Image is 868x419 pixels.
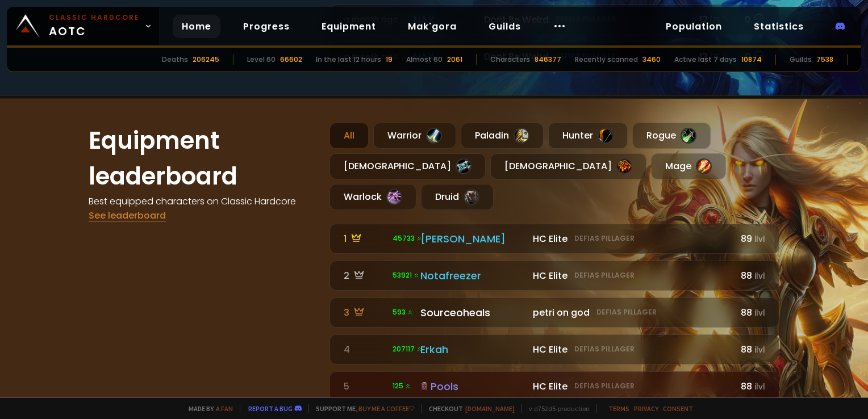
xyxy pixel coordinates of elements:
a: 3 593 Sourceoheals petri on godDefias Pillager88ilvl [329,298,779,328]
a: Consent [663,404,693,413]
div: 2 [344,269,386,283]
span: Support me, [308,404,415,413]
span: 53921 [393,270,420,280]
span: 593 [393,307,414,317]
a: 2 53921 Notafreezer HC EliteDefias Pillager88ilvl [329,261,779,291]
a: Report a bug [248,404,293,413]
div: petri on god [533,305,729,320]
a: Mak'gora [399,15,466,38]
div: HC Elite [533,342,729,357]
div: Erkah [420,342,526,357]
a: 1 45733 [PERSON_NAME] HC EliteDefias Pillager89ilvl [329,224,779,254]
div: 19 [386,55,393,65]
div: Recently scanned [575,55,638,65]
div: Mage [651,153,726,179]
a: Statistics [745,15,813,38]
div: Level 60 [247,55,276,65]
span: Checkout [422,404,515,413]
small: ilvl [754,271,765,282]
h4: Best equipped characters on Classic Hardcore [89,194,316,208]
span: 45733 [393,233,423,244]
a: Population [657,15,731,38]
a: 5 125 Pools HC EliteDefias Pillager88ilvl [329,371,779,401]
div: 10874 [741,55,762,65]
a: a fan [216,404,233,413]
a: Classic HardcoreAOTC [7,7,159,45]
span: 207117 [393,344,423,354]
div: HC Elite [533,379,729,393]
span: 125 [393,381,411,391]
a: [DOMAIN_NAME] [465,404,515,413]
div: Rogue [632,123,711,149]
h1: Equipment leaderboard [89,123,316,194]
a: a month agonaxDont Be WeirdDefias Pillager12 /150 [329,5,779,35]
div: 5 [344,379,386,393]
div: Paladin [461,123,544,149]
div: 846377 [535,55,561,65]
small: Defias Pillager [596,307,657,317]
div: Pools [420,379,526,394]
div: Deaths [162,55,188,65]
div: 206245 [193,55,219,65]
a: See leaderboard [89,209,166,222]
div: Warlock [329,184,416,210]
div: 4 [344,342,386,357]
div: [DEMOGRAPHIC_DATA] [490,153,646,179]
a: Privacy [634,404,658,413]
div: All [329,123,369,149]
small: Defias Pillager [574,381,635,391]
a: Equipment [312,15,385,38]
div: HC Elite [533,269,729,283]
a: Guilds [479,15,530,38]
small: Classic Hardcore [49,12,140,23]
div: Druid [421,184,494,210]
div: [DEMOGRAPHIC_DATA] [329,153,486,179]
a: 4 207117 Erkah HC EliteDefias Pillager88ilvl [329,334,779,364]
div: 88 [736,342,765,357]
div: Almost 60 [406,55,443,65]
a: Terms [608,404,629,413]
span: Made by [182,404,233,413]
a: Home [173,15,220,38]
div: 7538 [816,55,833,65]
div: Sourceoheals [420,305,526,320]
div: 3 [344,305,386,320]
div: HC Elite [533,232,729,246]
div: 3460 [642,55,661,65]
a: Progress [234,15,299,38]
div: Hunter [548,123,628,149]
small: Defias Pillager [574,233,635,244]
small: Defias Pillager [574,270,635,280]
div: 88 [736,379,765,393]
small: ilvl [754,308,765,319]
div: 66602 [280,55,302,65]
div: 1 [344,232,386,246]
div: Guilds [790,55,812,65]
div: Notafreezer [420,268,526,283]
div: 88 [736,269,765,283]
div: In the last 12 hours [316,55,381,65]
span: v. d752d5 - production [521,404,590,413]
div: Active last 7 days [674,55,737,65]
small: ilvl [754,234,765,245]
div: 88 [736,305,765,320]
small: ilvl [754,345,765,355]
div: 2061 [447,55,462,65]
small: Defias Pillager [574,344,635,354]
div: [PERSON_NAME] [420,231,526,246]
div: 89 [736,232,765,246]
div: Characters [490,55,530,65]
small: ilvl [754,382,765,392]
span: AOTC [49,12,140,40]
a: Buy me a coffee [358,404,415,413]
div: Warrior [373,123,456,149]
